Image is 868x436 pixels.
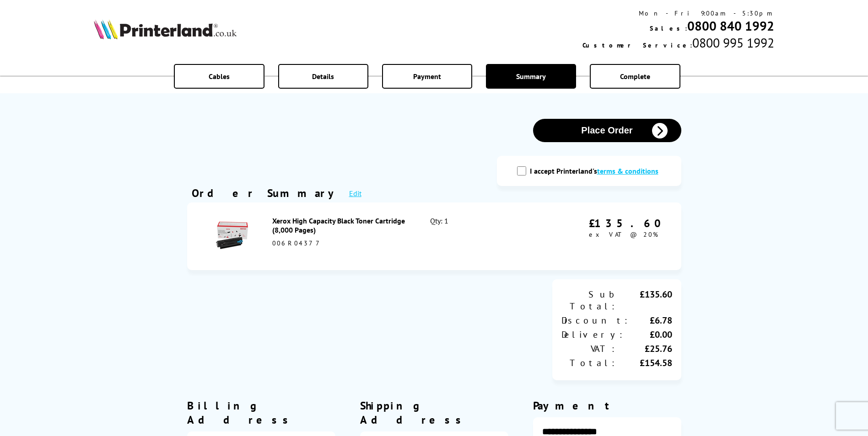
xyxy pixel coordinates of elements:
div: £0.00 [625,329,672,340]
img: Xerox High Capacity Black Toner Cartridge (8,000 Pages) [216,219,248,251]
span: 0800 995 1992 [692,34,774,51]
span: Summary [516,72,546,81]
div: Billing Address [187,399,335,427]
div: Payment [533,399,681,413]
span: Cables [209,72,230,81]
div: Delivery: [561,329,625,340]
div: Mon - Fri 9:00am - 5:30pm [582,9,774,17]
span: Payment [413,72,441,81]
div: Order Summary [192,186,340,200]
div: £135.60 [617,288,672,312]
span: ex VAT @ 20% [589,230,658,239]
button: Place Order [533,119,681,142]
a: modal_tc [597,166,658,175]
a: Edit [349,189,361,198]
div: Total: [561,357,617,369]
div: Discount: [561,314,630,326]
div: Xerox High Capacity Black Toner Cartridge (8,000 Pages) [272,216,410,234]
span: Customer Service: [582,41,692,49]
div: £135.60 [589,216,668,230]
div: VAT: [561,343,617,355]
label: I accept Printerland's [530,166,663,175]
div: £25.76 [617,343,672,355]
span: Sales: [650,24,687,32]
div: £154.58 [617,357,672,369]
div: £6.78 [630,314,672,326]
a: 0800 840 1992 [687,17,774,34]
span: Complete [620,72,650,81]
img: Printerland Logo [94,19,237,39]
div: 006R04377 [272,239,410,247]
div: Shipping Address [360,399,508,427]
span: Details [312,72,334,81]
div: Qty: 1 [430,216,525,256]
div: Sub Total: [561,288,617,312]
